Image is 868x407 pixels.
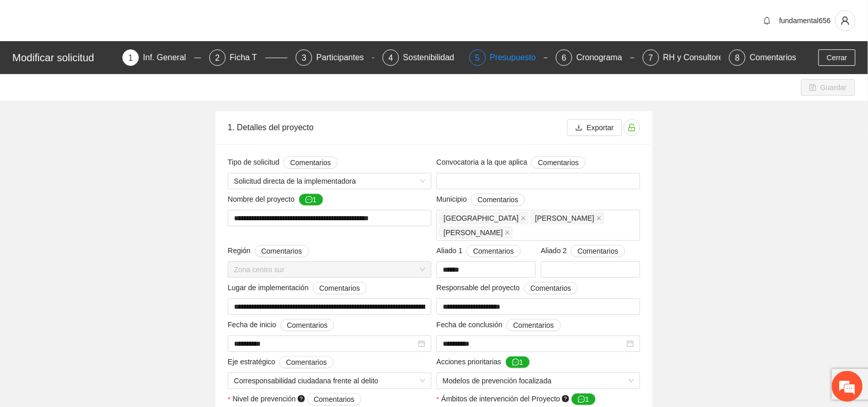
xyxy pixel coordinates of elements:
div: 5Presupuesto [469,49,548,66]
span: Nivel de prevención [232,393,361,405]
span: Convocatoria a la que aplica [437,156,586,169]
span: close [596,216,602,221]
span: Comentarios [531,282,571,294]
span: 1 [129,54,133,62]
span: user [836,16,855,25]
span: Comentarios [478,194,518,205]
span: Comentarios [287,320,328,331]
div: RH y Consultores [663,49,736,66]
span: [PERSON_NAME] [535,213,594,224]
button: Municipio [471,193,525,206]
button: Aliado 1 [466,245,520,257]
span: message [512,359,519,367]
span: Tipo de solicitud [228,156,338,169]
span: Aquiles Serdán [439,226,513,239]
span: Comentarios [538,157,578,168]
span: Exportar [587,122,614,133]
button: Tipo de solicitud [283,156,337,169]
span: 4 [389,54,393,62]
span: Responsable del proyecto [437,282,578,294]
span: close [521,216,526,221]
div: Ficha T [230,49,265,66]
span: Chihuahua [439,212,529,224]
button: unlock [624,119,640,136]
span: unlock [624,123,640,132]
div: Presupuesto [490,49,545,66]
span: [GEOGRAPHIC_DATA] [444,213,519,224]
span: [PERSON_NAME] [444,227,503,238]
span: Corresponsabilidad ciudadana frente al delito [234,373,425,388]
span: Nombre del proyecto [228,193,323,206]
button: Cerrar [819,49,856,66]
button: saveGuardar [801,79,855,96]
span: 3 [302,54,306,62]
span: Acciones prioritarias [437,356,530,368]
span: question-circle [562,395,569,402]
div: Comentarios [750,49,797,66]
div: 1Inf. General [122,49,201,66]
span: Estamos en línea. [60,137,142,241]
div: 1. Detalles del proyecto [228,113,567,142]
span: close [505,230,510,235]
span: 2 [215,54,220,62]
div: 8Comentarios [729,49,797,66]
div: Chatee con nosotros ahora [53,52,173,66]
div: 3Participantes [296,49,374,66]
div: 7RH y Consultores [643,49,721,66]
button: Ámbitos de intervención del Proyecto question-circle [571,393,596,405]
span: Comentarios [473,245,514,257]
span: 5 [475,54,480,62]
span: Comentarios [513,320,554,331]
button: bell [759,12,775,29]
button: Nombre del proyecto [299,193,323,206]
span: Cerrar [827,52,847,63]
button: Aliado 2 [571,245,625,257]
span: Comentarios [290,157,331,168]
span: Cuauhtémoc [531,212,604,224]
span: Fecha de conclusión [437,319,561,331]
span: 7 [648,54,653,62]
span: fundamental656 [780,16,831,25]
div: Participantes [316,49,372,66]
span: Solicitud directa de la implementadora [234,173,425,189]
button: Lugar de implementación [313,282,367,294]
span: bell [759,16,775,25]
div: 4Sostenibilidad [383,49,461,66]
div: Minimizar ventana de chat en vivo [169,5,193,30]
div: Cronograma [576,49,630,66]
button: Fecha de conclusión [507,319,560,331]
span: Aliado 1 [437,245,521,257]
button: Convocatoria a la que aplica [531,156,585,169]
span: Zona centro sur [234,262,425,277]
button: Fecha de inicio [280,319,334,331]
button: Nivel de prevención question-circle [307,393,361,405]
button: Eje estratégico [279,356,333,368]
span: Comentarios [319,282,360,294]
span: Lugar de implementación [228,282,367,294]
span: Comentarios [261,245,302,257]
span: Comentarios [577,245,618,257]
div: 6Cronograma [556,49,635,66]
span: Región [228,245,309,257]
textarea: Escriba su mensaje y pulse “Intro” [5,281,196,317]
div: 2Ficha T [209,49,288,66]
span: question-circle [298,395,305,402]
span: Ámbitos de intervención del Proyecto [441,393,596,405]
span: Modelos de prevención focalizada [443,373,634,388]
span: message [305,196,313,204]
button: downloadExportar [567,119,622,136]
span: 6 [562,54,567,62]
span: Aliado 2 [541,245,625,257]
button: Acciones prioritarias [505,356,530,368]
span: Municipio [437,193,525,206]
span: Comentarios [314,394,354,405]
button: Región [255,245,309,257]
div: Inf. General [143,49,194,66]
span: Comentarios [286,357,327,368]
div: Sostenibilidad [403,49,463,66]
span: message [578,396,585,404]
span: Fecha de inicio [228,319,334,331]
div: Modificar solicitud [12,49,116,66]
button: user [835,10,856,31]
button: Responsable del proyecto [524,282,578,294]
